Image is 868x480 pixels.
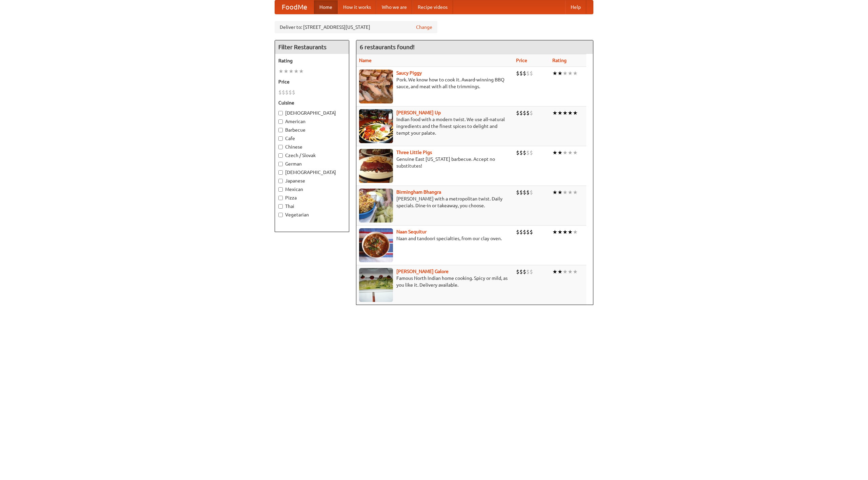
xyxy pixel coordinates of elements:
[557,109,563,117] li: ★
[563,149,568,156] li: ★
[396,110,441,115] b: [PERSON_NAME] Up
[563,228,568,236] li: ★
[516,109,519,117] li: $
[359,235,511,242] p: Naan and tandoori specialties, from our clay oven.
[283,68,289,75] li: ★
[523,268,526,275] li: $
[359,189,393,223] img: bhangra.jpg
[519,109,523,117] li: $
[519,268,523,275] li: $
[396,70,422,76] a: Saucy Piggy
[278,57,346,64] h5: Rating
[278,110,346,116] label: [DEMOGRAPHIC_DATA]
[278,194,346,201] label: Pizza
[278,169,346,176] label: [DEMOGRAPHIC_DATA]
[568,109,573,117] li: ★
[285,89,289,96] li: $
[530,189,533,196] li: $
[359,275,511,288] p: Famous North Indian home cooking. Spicy or mild, as you like it. Delivery available.
[557,149,563,156] li: ★
[530,268,533,275] li: $
[396,150,432,155] a: Three Little Pigs
[552,149,557,156] li: ★
[568,149,573,156] li: ★
[563,268,568,275] li: ★
[278,127,346,133] label: Barbecue
[278,187,283,192] input: Mexican
[299,68,304,75] li: ★
[526,268,530,275] li: $
[526,70,530,77] li: $
[530,149,533,156] li: $
[278,203,346,210] label: Thai
[557,228,563,236] li: ★
[278,78,346,85] h5: Price
[526,189,530,196] li: $
[516,70,519,77] li: $
[338,0,376,14] a: How it works
[359,76,511,90] p: Pork. We know how to cook it. Award-winning BBQ sauce, and meat with all the trimmings.
[278,186,346,193] label: Mexican
[568,268,573,275] li: ★
[552,189,557,196] li: ★
[516,149,519,156] li: $
[573,268,578,275] li: ★
[278,89,282,96] li: $
[278,145,283,149] input: Chinese
[530,70,533,77] li: $
[359,268,393,302] img: currygalore.jpg
[526,228,530,236] li: $
[573,70,578,77] li: ★
[552,268,557,275] li: ★
[573,149,578,156] li: ★
[516,58,527,63] a: Price
[568,70,573,77] li: ★
[289,89,292,96] li: $
[568,228,573,236] li: ★
[278,170,283,175] input: [DEMOGRAPHIC_DATA]
[314,0,338,14] a: Home
[516,189,519,196] li: $
[278,177,346,184] label: Japanese
[552,58,567,63] a: Rating
[573,228,578,236] li: ★
[523,189,526,196] li: $
[552,228,557,236] li: ★
[278,196,283,200] input: Pizza
[359,195,511,209] p: [PERSON_NAME] with a metropolitan twist. Daily specials. Dine-in or takeaway, you choose.
[573,109,578,117] li: ★
[278,136,283,141] input: Cafe
[359,70,393,103] img: saucy.jpg
[359,109,393,143] img: curryup.jpg
[278,119,283,124] input: American
[523,70,526,77] li: $
[568,189,573,196] li: ★
[530,109,533,117] li: $
[278,162,283,166] input: German
[278,143,346,150] label: Chinese
[526,149,530,156] li: $
[278,111,283,115] input: [DEMOGRAPHIC_DATA]
[519,189,523,196] li: $
[557,70,563,77] li: ★
[519,70,523,77] li: $
[278,99,346,106] h5: Cuisine
[278,153,283,158] input: Czech / Slovak
[278,118,346,125] label: American
[523,228,526,236] li: $
[282,89,285,96] li: $
[289,68,294,75] li: ★
[396,189,441,195] a: Birmingham Bhangra
[360,44,415,50] ng-pluralize: 6 restaurants found!
[565,0,586,14] a: Help
[359,116,511,136] p: Indian food with a modern twist. We use all-natural ingredients and the finest spices to delight ...
[523,109,526,117] li: $
[359,156,511,169] p: Genuine East [US_STATE] barbecue. Accept no substitutes!
[396,269,449,274] a: [PERSON_NAME] Galore
[396,229,427,234] b: Naan Sequitur
[275,21,437,33] div: Deliver to: [STREET_ADDRESS][US_STATE]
